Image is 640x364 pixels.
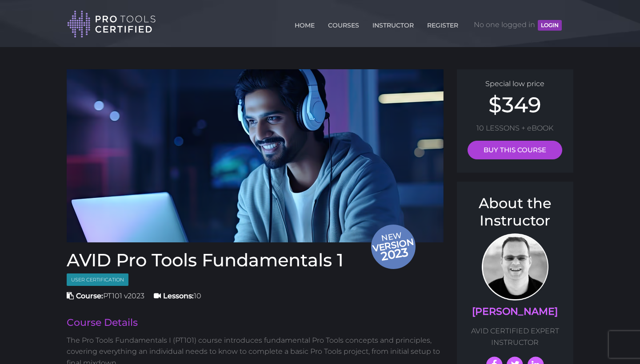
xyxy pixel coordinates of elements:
[466,195,565,229] h3: About the Instructor
[67,292,144,300] span: PT101 v2023
[292,16,317,31] a: HOME
[67,69,444,242] img: Pro tools certified Fundamentals 1 Course cover
[466,123,565,134] p: 10 LESSONS + eBOOK
[538,20,562,31] button: LOGIN
[76,292,103,300] strong: Course:
[67,273,128,286] span: User Certification
[466,325,565,348] p: AVID CERTIFIED EXPERT INSTRUCTOR
[371,239,415,251] span: version
[468,141,562,159] a: BUY THIS COURSE
[472,305,558,317] a: [PERSON_NAME]
[154,292,201,300] span: 10
[67,251,444,269] h1: AVID Pro Tools Fundamentals 1
[326,16,361,31] a: COURSES
[67,69,444,242] a: Newversion 2023
[372,243,418,265] span: 2023
[370,16,416,31] a: INSTRUCTOR
[163,292,194,300] strong: Lessons:
[485,79,544,88] span: Special low price
[425,16,460,31] a: REGISTER
[474,12,562,38] span: No one logged in
[371,230,418,265] span: New
[67,10,156,39] img: Pro Tools Certified Logo
[67,318,444,328] h2: Course Details
[466,94,565,115] h2: $349
[482,233,548,301] img: AVID Expert Instructor, Professor Scott Beckett profile photo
